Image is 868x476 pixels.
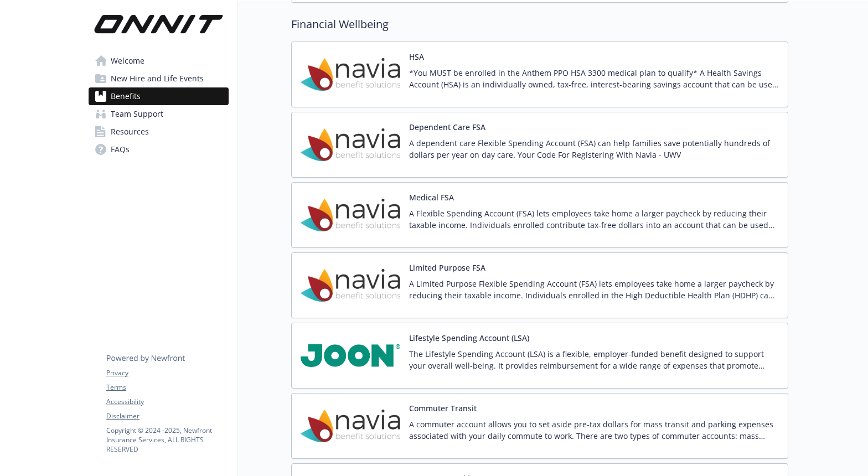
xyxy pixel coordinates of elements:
[409,332,529,344] button: Lifestyle Spending Account (LSA)
[409,121,485,133] button: Dependent Care FSA
[291,16,788,33] h2: Financial Wellbeing
[106,368,228,378] a: Privacy
[409,67,779,90] p: *You MUST be enrolled in the Anthem PPO HSA 3300 medical plan to qualify* A Health Savings Accoun...
[89,87,229,105] a: Benefits
[111,52,144,70] span: Welcome
[106,397,228,407] a: Accessibility
[111,105,163,123] span: Team Support
[301,121,400,168] img: Navia Benefit Solutions carrier logo
[89,105,229,123] a: Team Support
[111,87,141,105] span: Benefits
[111,123,149,141] span: Resources
[409,262,485,273] button: Limited Purpose FSA
[409,418,779,442] p: A commuter account allows you to set aside pre-tax dollars for mass transit and parking expenses ...
[89,70,229,87] a: New Hire and Life Events
[111,70,204,87] span: New Hire and Life Events
[89,141,229,158] a: FAQs
[409,192,454,203] button: Medical FSA
[106,382,228,392] a: Terms
[106,411,228,421] a: Disclaimer
[409,348,779,371] p: The Lifestyle Spending Account (LSA) is a flexible, employer-funded benefit designed to support y...
[301,332,400,379] img: JOON carrier logo
[301,402,400,449] img: Navia Benefit Solutions carrier logo
[409,402,477,414] button: Commuter Transit
[409,208,779,231] p: A Flexible Spending Account (FSA) lets employees take home a larger paycheck by reducing their ta...
[409,51,424,63] button: HSA
[106,426,228,454] p: Copyright © 2024 - 2025 , Newfront Insurance Services, ALL RIGHTS RESERVED
[409,137,779,161] p: A dependent care Flexible Spending Account (FSA) can help families save potentially hundreds of d...
[301,192,400,239] img: Navia Benefit Solutions carrier logo
[89,123,229,141] a: Resources
[301,262,400,309] img: Navia Benefit Solutions carrier logo
[111,141,130,158] span: FAQs
[89,52,229,70] a: Welcome
[409,278,779,301] p: A Limited Purpose Flexible Spending Account (FSA) lets employees take home a larger paycheck by r...
[301,51,400,98] img: Navia Benefit Solutions carrier logo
